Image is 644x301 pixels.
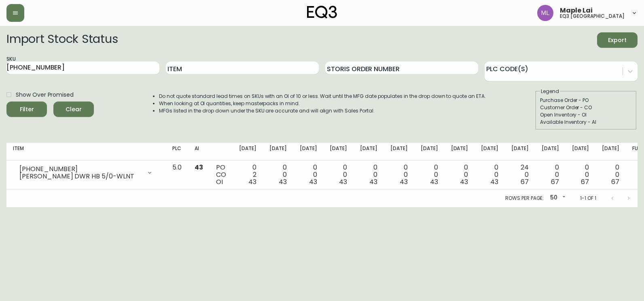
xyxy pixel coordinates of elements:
span: 43 [460,177,468,187]
button: Clear [53,102,94,117]
div: 0 0 [542,164,559,186]
button: Export [597,32,638,48]
div: Open Inventory - OI [540,111,632,119]
span: OI [216,177,223,187]
span: 43 [248,177,256,187]
span: 43 [400,177,408,187]
span: Clear [60,104,87,114]
span: 43 [309,177,317,187]
div: PO CO [216,164,226,186]
button: Filter [6,102,47,117]
span: 43 [195,163,203,172]
div: 0 0 [269,164,287,186]
div: 0 0 [300,164,317,186]
div: 50 [547,191,567,205]
th: [DATE] [384,143,414,161]
span: Show Over Promised [16,91,74,99]
li: MFGs listed in the drop down under the SKU are accurate and will align with Sales Portal. [159,107,486,114]
li: When looking at OI quantities, keep masterpacks in mind. [159,100,486,107]
span: 67 [581,177,589,187]
th: [DATE] [445,143,475,161]
li: Do not quote standard lead times on SKUs with an OI of 10 or less. Wait until the MFG date popula... [159,93,486,100]
div: 0 0 [330,164,347,186]
th: PLC [166,143,188,161]
span: 67 [611,177,619,187]
span: Maple Lai [560,7,593,14]
span: 43 [279,177,287,187]
p: 1-1 of 1 [580,195,596,202]
th: [DATE] [535,143,566,161]
div: 0 0 [451,164,468,186]
th: [DATE] [505,143,535,161]
span: 43 [430,177,438,187]
p: Rows per page: [505,195,544,202]
div: Available Inventory - AI [540,119,632,126]
div: Filter [20,104,34,114]
div: Customer Order - CO [540,104,632,111]
div: 0 2 [239,164,256,186]
h5: eq3 [GEOGRAPHIC_DATA] [560,14,625,19]
td: 5.0 [166,161,188,189]
div: 0 0 [421,164,438,186]
th: Item [6,143,166,161]
span: 43 [490,177,498,187]
th: [DATE] [323,143,354,161]
img: 61e28cffcf8cc9f4e300d877dd684943 [537,5,553,21]
div: 24 0 [511,164,529,186]
div: 0 0 [602,164,619,186]
span: 67 [551,177,559,187]
h2: Import Stock Status [6,32,118,48]
th: [DATE] [354,143,384,161]
div: Purchase Order - PO [540,97,632,104]
div: [PERSON_NAME] DWR HB 5/0-WLNT [19,173,142,180]
th: [DATE] [595,143,626,161]
div: 0 0 [360,164,377,186]
span: 43 [369,177,377,187]
div: 0 0 [481,164,498,186]
div: 0 0 [390,164,408,186]
span: Export [604,35,631,45]
span: 67 [521,177,529,187]
th: [DATE] [566,143,596,161]
span: 43 [339,177,347,187]
th: [DATE] [475,143,505,161]
th: [DATE] [414,143,445,161]
div: [PHONE_NUMBER][PERSON_NAME] DWR HB 5/0-WLNT [13,164,159,182]
div: [PHONE_NUMBER] [19,165,142,173]
th: [DATE] [293,143,324,161]
img: logo [307,6,337,19]
legend: Legend [540,88,560,95]
div: 0 0 [572,164,589,186]
th: AI [188,143,210,161]
th: [DATE] [233,143,263,161]
th: [DATE] [263,143,293,161]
